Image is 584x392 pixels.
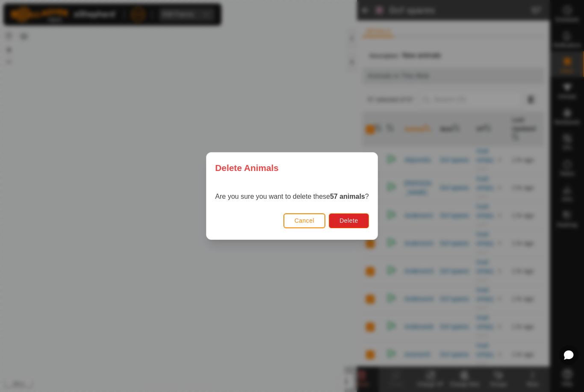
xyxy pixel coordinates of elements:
button: Cancel [283,213,326,228]
div: Delete Animals [206,153,377,183]
button: Delete [329,213,369,228]
span: Are you sure you want to delete these ? [215,193,369,200]
span: Delete [339,217,358,224]
span: Cancel [295,217,315,224]
strong: 57 animals [330,193,365,200]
